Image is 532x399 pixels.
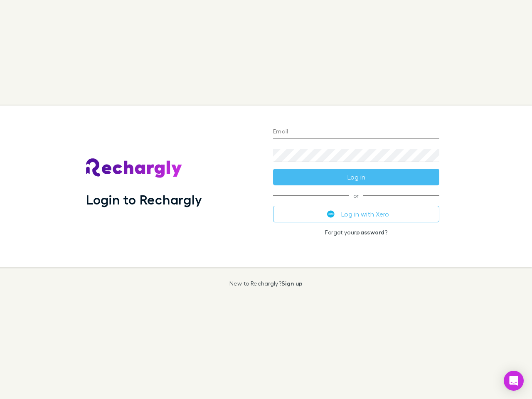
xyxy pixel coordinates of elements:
button: Log in [273,169,439,185]
p: Forgot your ? [273,229,439,236]
p: New to Rechargly? [229,280,303,287]
a: Sign up [281,280,303,287]
div: Open Intercom Messenger [504,371,524,391]
span: or [273,195,439,196]
h1: Login to Rechargly [86,192,202,207]
img: Xero's logo [327,210,335,218]
button: Log in with Xero [273,206,439,222]
a: password [356,229,384,236]
img: Rechargly's Logo [86,158,182,178]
